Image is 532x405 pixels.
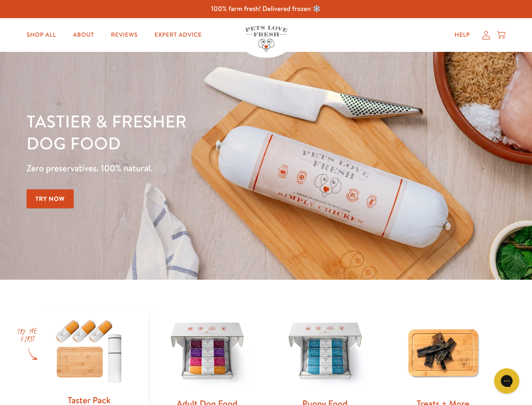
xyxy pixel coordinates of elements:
[27,110,346,154] h1: Tastier & fresher dog food
[104,27,144,43] a: Reviews
[66,27,101,43] a: About
[27,161,346,176] p: Zero preservatives. 100% natural.
[490,365,524,397] iframe: Gorgias live chat messenger
[20,27,63,43] a: Shop All
[27,189,74,208] a: Try Now
[245,26,287,51] img: Pets Love Fresh
[448,27,477,43] a: Help
[148,27,209,43] a: Expert Advice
